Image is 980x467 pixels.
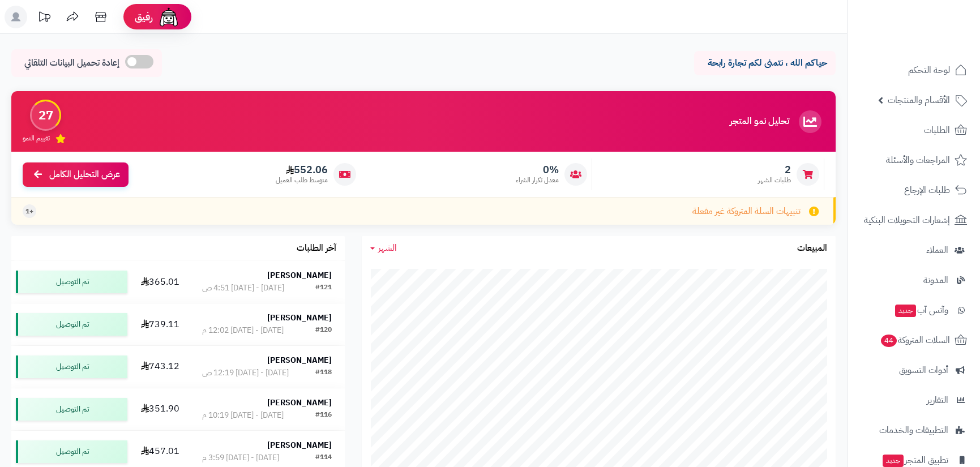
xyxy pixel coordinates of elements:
strong: [PERSON_NAME] [267,439,332,451]
a: إشعارات التحويلات البنكية [854,207,973,234]
div: تم التوصيل [16,398,127,421]
span: المراجعات والأسئلة [886,152,950,168]
img: ai-face.png [157,6,180,28]
span: تنبيهات السلة المتروكة غير مفعلة [692,205,801,218]
span: الطلبات [924,122,950,138]
h3: آخر الطلبات [297,243,336,254]
a: وآتس آبجديد [854,297,973,324]
a: المراجعات والأسئلة [854,147,973,174]
span: +1 [25,207,33,216]
span: طلبات الشهر [758,175,791,185]
span: المدونة [923,272,948,288]
a: التقارير [854,387,973,414]
span: جديد [895,305,916,317]
span: إعادة تحميل البيانات التلقائي [24,57,119,70]
div: #118 [315,367,332,379]
a: طلبات الإرجاع [854,177,973,204]
h3: تحليل نمو المتجر [730,117,789,127]
span: رفيق [135,10,153,24]
span: إشعارات التحويلات البنكية [864,212,950,228]
td: 365.01 [132,261,189,303]
span: 44 [881,335,897,347]
div: #121 [315,282,332,294]
div: تم التوصيل [16,440,127,463]
div: [DATE] - [DATE] 3:59 م [202,452,279,464]
img: logo-2.png [903,32,969,55]
span: متوسط طلب العميل [276,175,328,185]
div: [DATE] - [DATE] 10:19 م [202,410,284,421]
span: وآتس آب [894,302,948,318]
div: #114 [315,452,332,464]
a: أدوات التسويق [854,357,973,384]
span: 0% [516,164,559,176]
span: لوحة التحكم [908,62,950,78]
div: تم التوصيل [16,271,127,293]
div: [DATE] - [DATE] 12:02 م [202,325,284,336]
span: التطبيقات والخدمات [879,422,948,438]
span: الشهر [378,241,397,255]
strong: [PERSON_NAME] [267,312,332,324]
div: #116 [315,410,332,421]
div: #120 [315,325,332,336]
a: العملاء [854,237,973,264]
span: العملاء [926,242,948,258]
span: 2 [758,164,791,176]
a: تحديثات المنصة [30,6,58,31]
div: تم التوصيل [16,313,127,336]
a: عرض التحليل الكامل [23,162,129,187]
a: المدونة [854,267,973,294]
td: 743.12 [132,346,189,388]
h3: المبيعات [797,243,827,254]
p: حياكم الله ، نتمنى لكم تجارة رابحة [703,57,827,70]
span: 552.06 [276,164,328,176]
span: عرض التحليل الكامل [49,168,120,181]
a: الطلبات [854,117,973,144]
span: أدوات التسويق [899,362,948,378]
div: تم التوصيل [16,355,127,378]
div: [DATE] - [DATE] 12:19 ص [202,367,289,379]
span: تقييم النمو [23,134,50,143]
span: الأقسام والمنتجات [888,92,950,108]
td: 739.11 [132,303,189,345]
strong: [PERSON_NAME] [267,397,332,409]
span: التقارير [927,392,948,408]
a: السلات المتروكة44 [854,327,973,354]
span: جديد [883,455,904,467]
a: الشهر [370,242,397,255]
a: لوحة التحكم [854,57,973,84]
span: طلبات الإرجاع [904,182,950,198]
strong: [PERSON_NAME] [267,269,332,281]
div: [DATE] - [DATE] 4:51 ص [202,282,284,294]
td: 351.90 [132,388,189,430]
span: السلات المتروكة [880,332,950,348]
strong: [PERSON_NAME] [267,354,332,366]
span: معدل تكرار الشراء [516,175,559,185]
a: التطبيقات والخدمات [854,417,973,444]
